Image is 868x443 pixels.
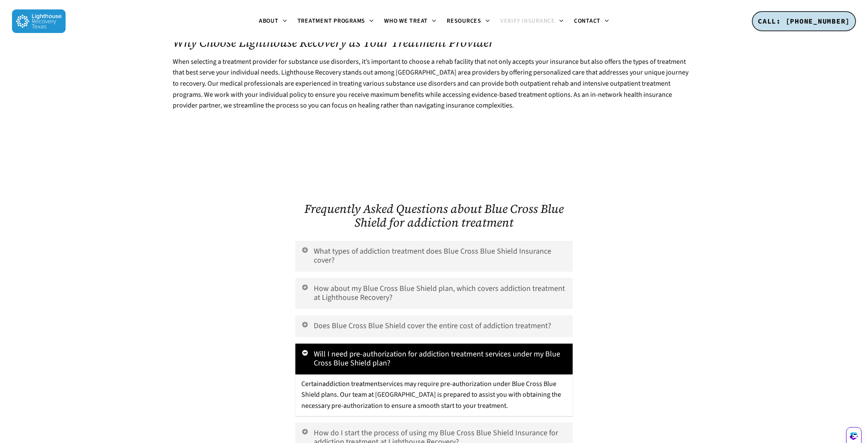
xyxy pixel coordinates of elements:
[752,11,856,32] a: CALL: [PHONE_NUMBER]
[254,18,292,25] a: About
[495,18,569,25] a: Verify Insurance
[384,17,428,25] span: Who We Treat
[758,17,850,25] span: CALL: [PHONE_NUMBER]
[12,9,66,33] img: Lighthouse Recovery Texas
[295,278,572,309] a: How about my Blue Cross Blue Shield plan, which covers addiction treatment at Lighthouse Recovery?
[500,17,555,25] span: Verify Insurance
[292,18,379,25] a: Treatment Programs
[173,36,696,49] h2: Why Choose Lighthouse Recovery as Your Treatment Provider
[295,241,572,272] a: What types of addiction treatment does Blue Cross Blue Shield Insurance cover?
[574,17,601,25] span: Contact
[848,430,860,442] img: wiRPAZEX6Qd5GkipxmnKhIy308phxjiv+EHaKbQ5Ce+h88AAAAASUVORK5CYII=
[569,18,614,25] a: Contact
[301,379,561,410] span: Certain services may require pre-authorization under Blue Cross Blue Shield plans. Our team at [G...
[442,18,495,25] a: Resources
[297,17,366,25] span: Treatment Programs
[322,379,380,389] a: addiction treatment
[447,17,481,25] span: Resources
[379,18,442,25] a: Who We Treat
[295,344,572,374] a: Will I need pre-authorization for addiction treatment services under my Blue Cross Blue Shield plan?
[173,57,688,110] span: When selecting a treatment provider for substance use disorders, it’s important to choose a rehab...
[295,202,572,229] h2: Frequently Asked Questions about Blue Cross Blue Shield for addiction treatment
[259,17,279,25] span: About
[295,315,572,337] a: Does Blue Cross Blue Shield cover the entire cost of addiction treatment?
